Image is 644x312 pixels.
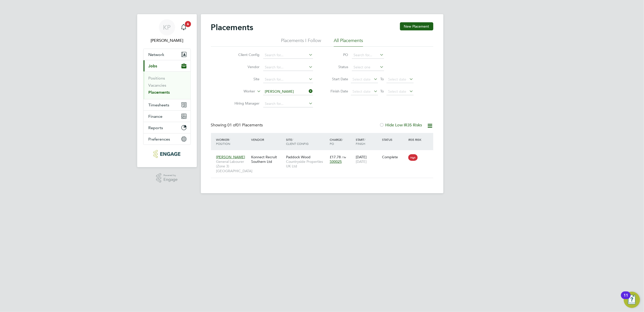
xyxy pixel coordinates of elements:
div: [DATE] [354,152,381,166]
img: konnectrecruit-logo-retina.png [153,150,180,158]
nav: Main navigation [137,14,197,167]
button: Timesheets [144,99,190,110]
span: Timesheets [149,103,170,107]
label: Finish Date [326,89,348,93]
span: KP [163,24,171,31]
label: Start Date [326,77,348,81]
label: PO [326,52,348,57]
span: Powered by [163,173,178,178]
label: Site [231,77,260,81]
span: 01 of [228,123,237,128]
span: Finance [149,114,163,119]
span: To [379,88,386,94]
input: Search for... [352,52,384,59]
a: 6 [179,19,189,35]
span: Kasia Piwowar [143,37,191,44]
button: New Placement [400,22,433,30]
span: Paddock Wood [286,155,311,159]
div: IR35 Risk [407,135,424,144]
button: Finance [144,111,190,122]
div: Start [354,135,381,148]
input: Select one [352,64,384,71]
a: Powered byEngage [156,173,178,183]
div: Status [381,135,407,144]
span: Countryside Properties UK Ltd [286,159,327,168]
label: Worker [226,89,255,94]
span: / Finish [356,138,365,146]
label: Status [326,65,348,69]
h2: Placements [211,22,253,32]
div: 11 [624,295,628,302]
span: Select date [353,89,371,94]
input: Search for... [263,100,313,107]
span: / PO [330,138,343,146]
a: Positions [149,76,165,81]
li: Placements I Follow [281,37,321,47]
div: Complete [382,155,406,159]
span: 01 Placements [228,123,263,128]
a: Placements [149,90,170,95]
label: Vendor [231,65,260,69]
span: £17.78 [330,155,341,159]
button: Open Resource Center, 11 new notifications [624,292,640,308]
span: General Labourer (Zone 3) [GEOGRAPHIC_DATA] [216,159,249,173]
div: Site [285,135,328,148]
a: [PERSON_NAME]General Labourer (Zone 3) [GEOGRAPHIC_DATA]Konnect Recruit Southern LtdPaddock WoodC... [215,152,433,156]
a: Go to home page [143,150,191,158]
span: Select date [353,77,371,82]
span: Preferences [149,137,170,142]
div: Showing [211,123,264,128]
span: Select date [388,89,407,94]
button: Reports [144,122,190,133]
span: [PERSON_NAME] [216,155,245,159]
label: Client Config [231,52,260,57]
a: KP[PERSON_NAME] [143,19,191,44]
div: Charge [328,135,355,148]
input: Search for... [263,64,313,71]
span: Jobs [149,64,157,68]
span: / hr [342,155,346,159]
span: S00025 [330,159,342,164]
input: Search for... [263,88,313,95]
div: Jobs [144,71,190,99]
label: Hide Low IR35 Risks [379,123,422,128]
span: High [408,154,418,161]
input: Search for... [263,76,313,83]
span: / Position [216,138,230,146]
span: / Client Config [286,138,308,146]
span: To [379,76,386,82]
div: Vendor [250,135,285,144]
button: Preferences [144,133,190,145]
input: Search for... [263,52,313,59]
button: Network [144,49,190,60]
a: Vacancies [149,83,166,88]
span: 6 [185,21,191,27]
span: Reports [149,125,163,130]
span: [DATE] [356,159,367,164]
button: Jobs [144,60,190,71]
label: Hiring Manager [231,101,260,106]
span: Network [149,52,164,57]
span: Engage [163,178,178,182]
div: Worker [215,135,250,148]
span: Select date [388,77,407,82]
div: Konnect Recruit Southern Ltd [250,152,285,166]
li: All Placements [334,37,363,47]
